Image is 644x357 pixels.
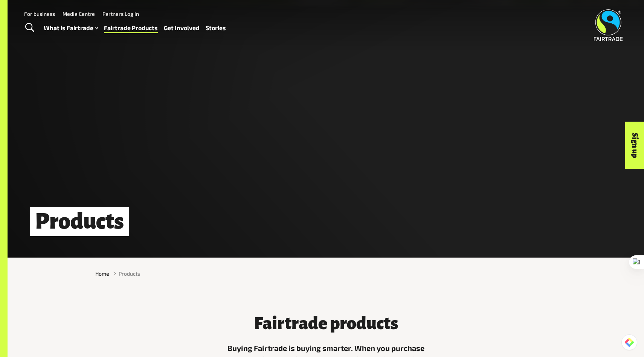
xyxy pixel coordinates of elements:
a: Fairtrade Products [104,23,158,34]
a: Toggle Search [20,18,39,37]
img: Fairtrade Australia New Zealand logo [594,9,623,41]
span: Products [119,270,140,278]
h1: Products [30,207,129,236]
h3: Fairtrade products [213,314,439,333]
a: Get Involved [164,23,200,34]
a: What is Fairtrade [44,23,98,34]
a: Partners Log In [102,11,139,17]
a: Stories [206,23,226,34]
a: Media Centre [63,11,95,17]
a: For business [24,11,55,17]
a: Home [95,270,109,278]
